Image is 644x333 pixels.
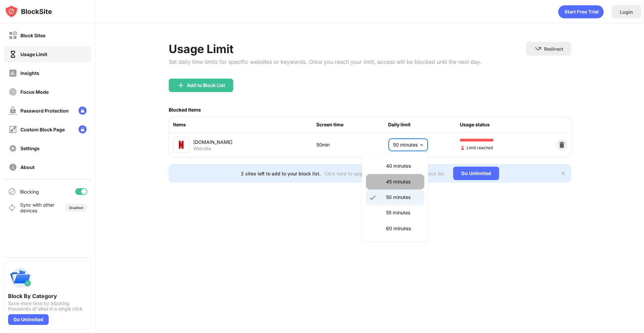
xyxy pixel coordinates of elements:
[386,240,420,248] p: 1.5 hours
[386,162,420,170] p: 40 minutes
[386,194,420,201] p: 50 minutes
[386,209,420,216] p: 55 minutes
[386,225,420,232] p: 60 minutes
[386,178,420,185] p: 45 minutes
